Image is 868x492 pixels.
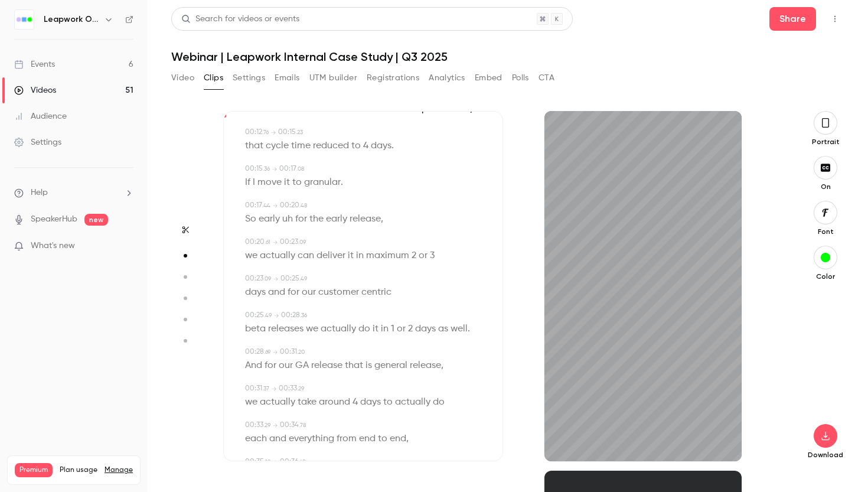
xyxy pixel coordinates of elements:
[273,421,278,430] span: →
[298,247,314,264] span: can
[807,137,844,146] p: Portrait
[397,321,406,337] span: or
[391,321,394,337] span: 1
[263,166,270,172] span: . 36
[304,174,341,191] span: granular
[280,275,299,282] span: 00:25
[351,138,361,154] span: to
[296,129,303,135] span: . 23
[245,138,263,154] span: that
[348,247,354,264] span: it
[262,386,269,392] span: . 37
[395,394,430,410] span: actually
[410,357,441,374] span: release
[316,247,345,264] span: deliver
[279,357,293,374] span: our
[275,69,299,87] button: Emails
[345,357,363,374] span: that
[273,458,278,467] span: →
[326,211,347,227] span: early
[309,69,357,87] button: UTM builder
[297,349,305,355] span: . 20
[280,458,298,465] span: 00:36
[273,238,278,247] span: →
[280,202,299,209] span: 00:20
[273,201,278,210] span: →
[300,312,307,318] span: . 36
[419,247,428,264] span: or
[274,311,279,320] span: →
[14,58,55,70] div: Events
[306,321,318,337] span: we
[245,422,263,429] span: 00:33
[363,138,368,154] span: 4
[367,69,419,87] button: Registrations
[433,394,445,410] span: do
[105,465,133,475] a: Manage
[264,312,272,318] span: . 49
[272,385,276,393] span: →
[282,211,293,227] span: uh
[245,129,262,136] span: 00:12
[233,69,265,87] button: Settings
[321,321,356,337] span: actually
[257,174,282,191] span: move
[415,321,436,337] span: days
[295,211,307,227] span: for
[15,10,34,29] img: Leapwork Online Event
[374,357,407,374] span: general
[390,431,406,447] span: end
[475,69,502,87] button: Embed
[204,69,223,87] button: Clips
[31,213,77,226] a: SpeakerHub
[14,187,133,199] li: help-dropdown-opener
[245,394,257,410] span: we
[265,357,276,374] span: for
[280,348,297,356] span: 00:31
[272,165,277,174] span: →
[14,110,67,122] div: Audience
[171,50,844,64] h1: Webinar | Leapwork Internal Case Study | Q3 2025
[31,187,48,199] span: Help
[341,174,343,191] span: .
[298,239,306,245] span: . 09
[429,69,465,87] button: Analytics
[245,165,263,172] span: 00:15
[353,394,358,410] span: 4
[289,431,334,447] span: everything
[278,129,296,136] span: 00:15
[412,247,416,264] span: 2
[451,321,468,337] span: well
[245,321,266,337] span: beta
[245,247,257,264] span: we
[253,174,255,191] span: I
[383,394,393,410] span: to
[381,321,389,337] span: in
[807,450,844,460] p: Download
[245,275,263,282] span: 00:23
[825,9,844,28] button: Top Bar Actions
[279,385,297,392] span: 00:33
[31,240,75,252] span: What's new
[391,138,394,154] span: .
[181,13,299,25] div: Search for videos or events
[309,211,324,227] span: the
[273,348,278,357] span: →
[263,422,270,428] span: . 29
[371,138,391,154] span: days
[15,463,53,477] span: Premium
[406,431,409,447] span: ,
[441,357,443,374] span: ,
[361,284,391,301] span: centric
[366,247,409,264] span: maximum
[14,136,61,148] div: Settings
[313,138,349,154] span: reduced
[268,321,304,337] span: releases
[259,211,280,227] span: early
[245,202,262,209] span: 00:17
[295,357,309,374] span: GA
[350,211,381,227] span: release
[360,394,381,410] span: days
[262,203,270,208] span: . 44
[337,431,357,447] span: from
